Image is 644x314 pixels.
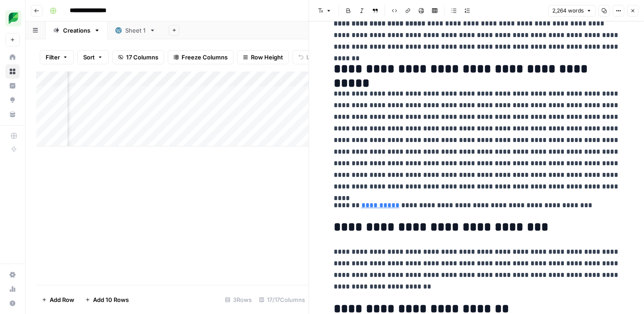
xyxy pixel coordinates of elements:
[237,50,289,64] button: Row Height
[5,282,20,296] a: Usage
[5,268,20,282] a: Settings
[221,293,255,307] div: 3 Rows
[5,50,20,64] a: Home
[50,295,74,304] span: Add Row
[83,53,95,62] span: Sort
[182,53,228,62] span: Freeze Columns
[5,10,21,26] img: SproutSocial Logo
[80,293,134,307] button: Add 10 Rows
[126,53,158,62] span: 17 Columns
[5,107,20,121] a: Your Data
[112,50,164,64] button: 17 Columns
[292,50,327,64] button: Undo
[46,21,108,39] a: Creations
[552,7,584,15] span: 2,264 words
[255,293,309,307] div: 17/17 Columns
[93,295,129,304] span: Add 10 Rows
[251,53,283,62] span: Row Height
[108,21,163,39] a: Sheet 1
[5,7,20,29] button: Workspace: SproutSocial
[5,93,20,107] a: Opportunities
[5,296,20,310] button: Help + Support
[36,293,80,307] button: Add Row
[40,50,74,64] button: Filter
[77,50,109,64] button: Sort
[46,53,60,62] span: Filter
[5,64,20,79] a: Browse
[168,50,233,64] button: Freeze Columns
[5,79,20,93] a: Insights
[63,26,90,35] div: Creations
[125,26,146,35] div: Sheet 1
[548,5,596,17] button: 2,264 words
